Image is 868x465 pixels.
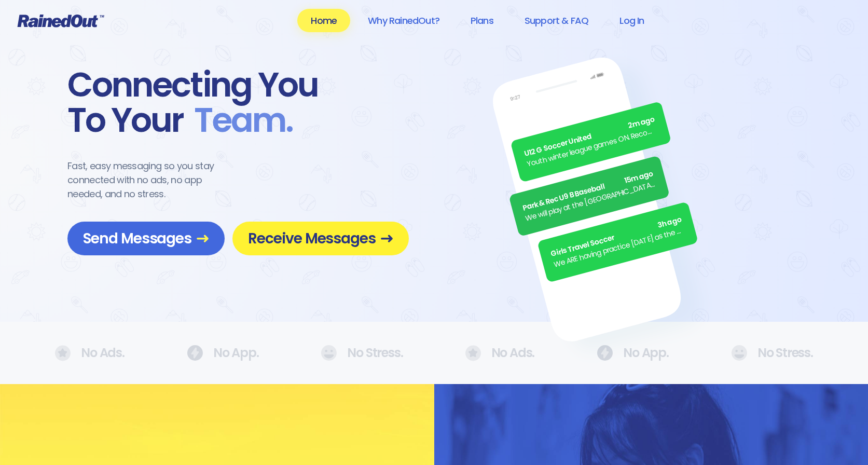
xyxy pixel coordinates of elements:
[67,67,409,138] div: Connecting You To Your
[55,345,71,361] img: No Ads.
[187,345,259,361] div: No App.
[297,9,350,32] a: Home
[623,168,654,186] span: 15m ago
[731,345,747,361] img: No Ads.
[55,345,125,361] div: No Ads.
[67,159,233,201] div: Fast, easy messaging so you stay connected with no ads, no app needed, and no stress.
[83,229,209,248] span: Send Messages
[465,345,481,361] img: No Ads.
[550,214,683,260] div: Girls Travel Soccer
[187,345,203,361] img: No Ads.
[232,222,409,255] a: Receive Messages
[606,9,657,32] a: Log In
[321,345,403,361] div: No Stress.
[656,214,683,231] span: 3h ago
[321,345,337,361] img: No Ads.
[354,9,453,32] a: Why RainedOut?
[524,179,657,224] div: We will play at the [GEOGRAPHIC_DATA]. Wear white, be at the field by 5pm.
[553,225,686,270] div: We ARE having practice [DATE] as the sun is finally out.
[597,345,613,361] img: No Ads.
[511,9,602,32] a: Support & FAQ
[184,103,293,138] span: Team .
[67,222,225,255] a: Send Messages
[248,229,393,248] span: Receive Messages
[523,114,656,160] div: U12 G Soccer United
[521,168,655,214] div: Park & Rec U9 B Baseball
[465,345,535,361] div: No Ads.
[597,345,669,361] div: No App.
[457,9,507,32] a: Plans
[627,114,656,132] span: 2m ago
[731,345,813,361] div: No Stress.
[526,125,659,170] div: Youth winter league games ON. Recommend running shoes/sneakers for players as option for footwear.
